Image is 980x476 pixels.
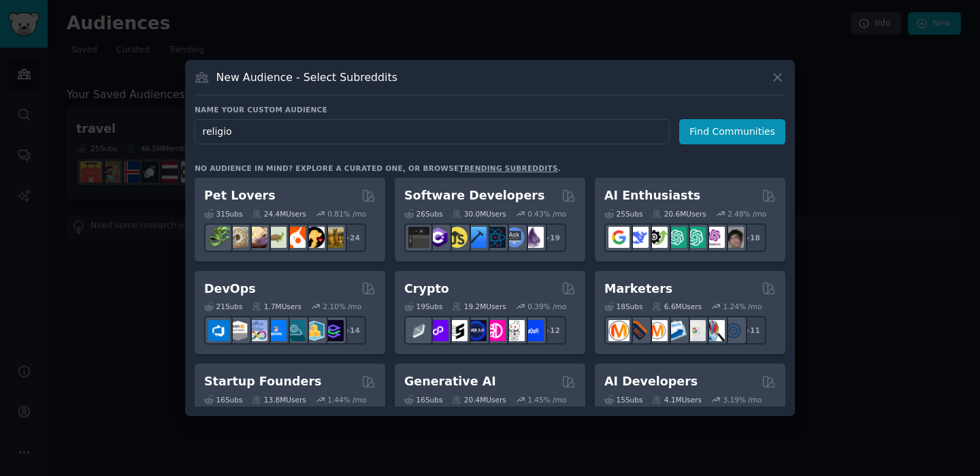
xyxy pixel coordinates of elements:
img: web3 [465,320,487,341]
img: ethstaker [446,320,468,341]
h2: Software Developers [404,187,544,204]
img: CryptoNews [504,320,525,341]
div: 3.19 % /mo [723,395,762,404]
img: DevOpsLinks [265,320,287,341]
img: learnjavascript [446,227,468,248]
div: No audience in mind? Explore a curated one, or browse . [195,163,561,173]
img: AskMarketing [647,320,668,341]
img: chatgpt_prompts_ [685,227,706,248]
img: cockatiel [284,227,306,248]
div: 1.24 % /mo [723,302,762,311]
img: csharp [427,227,448,248]
div: + 24 [338,223,366,252]
h2: Pet Lovers [204,187,276,204]
img: aws_cdk [304,320,325,341]
img: AWS_Certified_Experts [227,320,248,341]
div: 1.45 % /mo [527,395,566,404]
img: leopardgeckos [246,227,267,248]
img: PlatformEngineers [323,320,344,341]
img: GoogleGeminiAI [608,227,630,248]
img: iOSProgramming [465,227,487,248]
input: Pick a short name, like "Digital Marketers" or "Movie-Goers" [195,119,670,144]
div: 6.6M Users [652,302,702,311]
div: 30.0M Users [452,209,506,219]
img: ethfinance [408,320,429,341]
div: 26 Sub s [404,209,442,219]
a: trending subreddits [459,164,557,172]
img: ballpython [227,227,248,248]
img: bigseo [627,320,649,341]
img: azuredevops [208,320,229,341]
h2: AI Developers [604,373,698,390]
img: turtle [265,227,287,248]
div: 0.81 % /mo [327,209,366,219]
div: + 11 [738,316,766,345]
img: AItoolsCatalog [647,227,668,248]
div: 1.44 % /mo [327,395,366,404]
div: 2.10 % /mo [323,302,362,311]
img: reactnative [485,227,506,248]
h3: Name your custom audience [195,105,785,114]
div: + 14 [338,316,366,345]
div: 19.2M Users [452,302,506,311]
div: 25 Sub s [604,209,642,219]
img: herpetology [208,227,229,248]
div: 0.43 % /mo [527,209,566,219]
img: dogbreed [323,227,344,248]
h2: Crypto [404,281,449,298]
img: Emailmarketing [666,320,687,341]
img: OpenAIDev [704,227,725,248]
div: 20.6M Users [652,209,706,219]
img: content_marketing [608,320,630,341]
div: 24.4M Users [252,209,306,219]
img: chatgpt_promptDesign [666,227,687,248]
img: 0xPolygon [427,320,448,341]
h2: Startup Founders [204,373,321,390]
div: 16 Sub s [404,395,442,404]
div: 4.1M Users [652,395,702,404]
h2: Marketers [604,281,672,298]
img: Docker_DevOps [246,320,267,341]
div: 2.48 % /mo [728,209,766,219]
h3: New Audience - Select Subreddits [216,70,397,84]
div: 16 Sub s [204,395,242,404]
img: MarketingResearch [704,320,725,341]
div: + 12 [538,316,566,345]
h2: DevOps [204,281,256,298]
div: 1.7M Users [252,302,301,311]
div: 0.39 % /mo [527,302,566,311]
div: 20.4M Users [452,395,506,404]
img: elixir [523,227,544,248]
img: googleads [685,320,706,341]
div: 21 Sub s [204,302,242,311]
div: 19 Sub s [404,302,442,311]
div: 18 Sub s [604,302,642,311]
img: ArtificalIntelligence [723,227,744,248]
img: AskComputerScience [504,227,525,248]
div: 13.8M Users [252,395,306,404]
button: Find Communities [679,119,785,144]
img: PetAdvice [304,227,325,248]
img: DeepSeek [627,227,649,248]
div: + 19 [538,223,566,252]
img: defi_ [523,320,544,341]
div: 15 Sub s [604,395,642,404]
img: defiblockchain [485,320,506,341]
img: software [408,227,429,248]
h2: Generative AI [404,373,496,390]
div: + 18 [738,223,766,252]
div: 31 Sub s [204,209,242,219]
img: platformengineering [284,320,306,341]
img: OnlineMarketing [723,320,744,341]
h2: AI Enthusiasts [604,187,700,204]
